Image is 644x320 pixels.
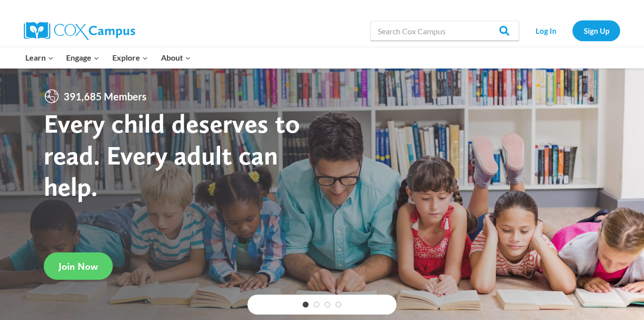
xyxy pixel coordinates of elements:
[24,22,135,40] img: Cox Campus
[59,260,98,272] span: Join Now
[370,21,519,41] input: Search Cox Campus
[44,107,300,202] strong: Every child deserves to read. Every adult can help.
[324,302,330,308] a: 3
[60,88,151,104] span: 391,685 Members
[572,20,620,41] a: Sign Up
[335,302,341,308] a: 4
[524,20,567,41] a: Log In
[66,51,99,64] span: Engage
[314,302,320,308] a: 2
[303,302,309,308] a: 1
[161,51,191,64] span: About
[19,47,197,68] nav: Primary Navigation
[44,252,113,280] a: Join Now
[524,20,620,41] nav: Secondary Navigation
[112,51,148,64] span: Explore
[25,51,54,64] span: Learn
